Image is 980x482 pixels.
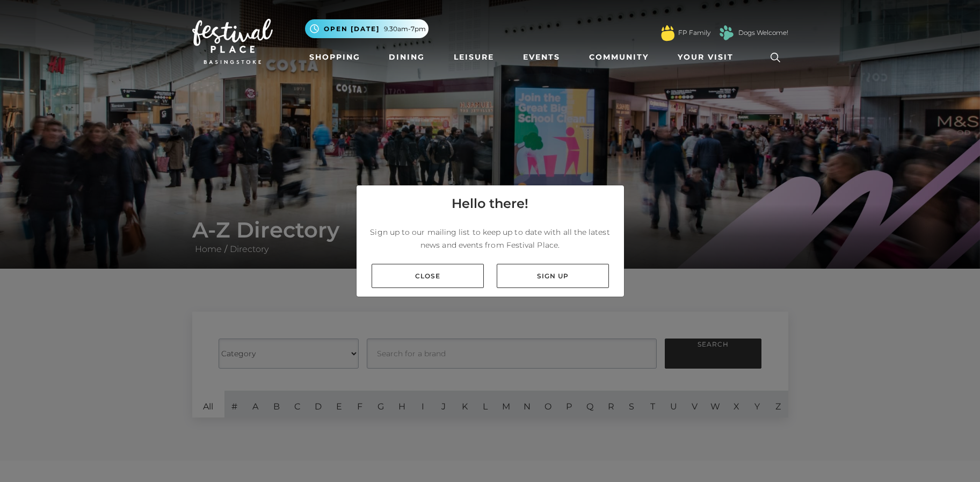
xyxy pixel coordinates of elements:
[519,47,564,67] a: Events
[305,19,429,38] button: Open [DATE] 9.30am-7pm
[305,47,365,67] a: Shopping
[678,52,734,63] span: Your Visit
[678,28,710,38] a: FP Family
[384,24,426,34] span: 9.30am-7pm
[585,47,653,67] a: Community
[324,24,380,34] span: Open [DATE]
[497,264,609,288] a: Sign up
[738,28,788,38] a: Dogs Welcome!
[192,19,273,64] img: Festival Place Logo
[365,226,615,251] p: Sign up to our mailing list to keep up to date with all the latest news and events from Festival ...
[449,47,498,67] a: Leisure
[384,47,429,67] a: Dining
[673,47,743,67] a: Your Visit
[372,264,484,288] a: Close
[452,194,528,213] h4: Hello there!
